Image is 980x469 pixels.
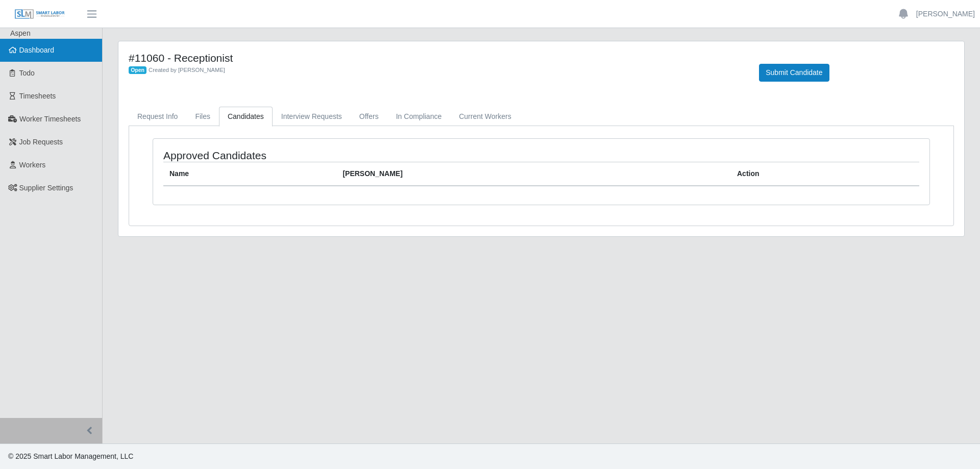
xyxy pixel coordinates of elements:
span: Worker Timesheets [19,115,81,123]
span: Aspen [10,29,31,37]
a: In Compliance [387,107,451,127]
a: Request Info [129,107,186,127]
img: SLM Logo [14,9,65,20]
span: Created by [PERSON_NAME] [149,67,225,73]
button: Submit Candidate [759,64,829,82]
a: Current Workers [450,107,520,127]
a: Files [186,107,219,127]
th: Action [731,162,919,186]
a: Interview Requests [273,107,351,127]
span: Timesheets [19,92,56,100]
th: [PERSON_NAME] [336,162,731,186]
h4: #11060 - Receptionist [129,52,744,64]
span: Dashboard [19,46,55,54]
h4: Approved Candidates [163,149,470,162]
span: Open [129,66,146,75]
span: Supplier Settings [19,184,73,192]
span: Workers [19,161,46,169]
a: [PERSON_NAME] [916,9,975,19]
span: © 2025 Smart Labor Management, LLC [8,452,133,460]
span: Todo [19,69,35,77]
a: Candidates [219,107,273,127]
span: Job Requests [19,138,63,146]
th: Name [163,162,336,186]
a: Offers [351,107,387,127]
